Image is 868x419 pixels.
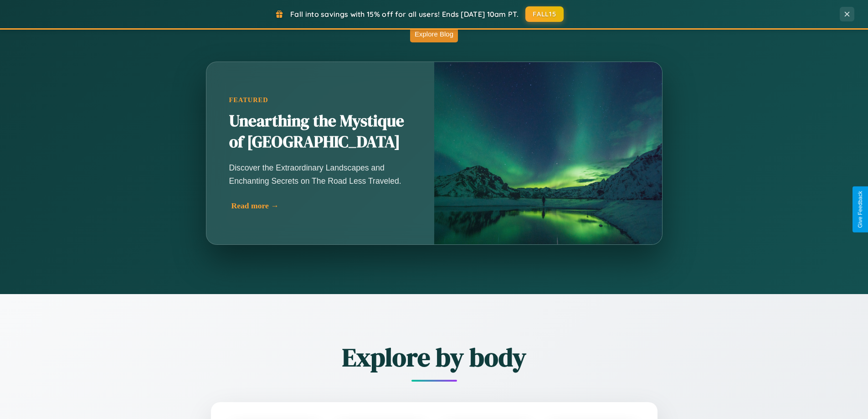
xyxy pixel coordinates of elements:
[161,340,708,375] h2: Explore by body
[229,96,411,104] div: Featured
[857,191,863,228] div: Give Feedback
[229,111,411,153] h2: Unearthing the Mystique of [GEOGRAPHIC_DATA]
[410,26,458,42] button: Explore Blog
[229,161,411,187] p: Discover the Extraordinary Landscapes and Enchanting Secrets on The Road Less Traveled.
[525,6,564,22] button: FALL15
[290,10,519,19] span: Fall into savings with 15% off for all users! Ends [DATE] 10am PT.
[231,201,414,211] div: Read more →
